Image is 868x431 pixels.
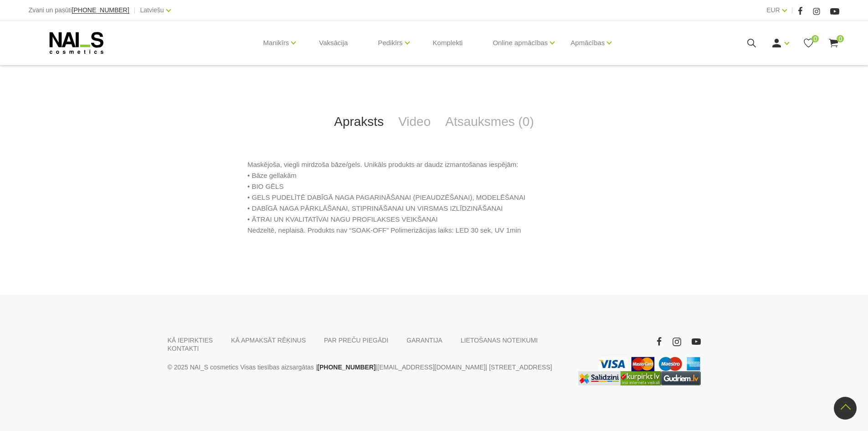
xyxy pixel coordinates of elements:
a: KĀ IEPIRKTIES [168,336,213,344]
a: 0 [828,37,839,49]
a: Komplekti [426,21,470,65]
a: [PHONE_NUMBER] [317,362,375,373]
a: Atsauksmes (0) [438,107,541,137]
a: https://www.gudriem.lv/veikali/lv [661,371,701,385]
img: Labākā cena interneta veikalos - Samsung, Cena, iPhone, Mobilie telefoni [578,371,621,385]
a: KONTAKTI [168,344,199,353]
a: LIETOŠANAS NOTEIKUMI [461,336,538,344]
a: Apraksts [327,107,391,137]
a: Vaksācija [312,21,355,65]
span: [PHONE_NUMBER] [72,6,129,14]
a: KĀ APMAKSĀT RĒĶINUS [231,336,306,344]
a: [PHONE_NUMBER] [72,7,129,14]
div: Zvani un pasūti [29,5,129,16]
a: Apmācības [570,25,605,61]
a: Video [391,107,438,137]
span: 0 [837,35,844,42]
a: Manikīrs [263,25,289,61]
p: Maskējoša, viegli mirdzoša bāze/gels. Unikāls produkts ar daudz izmantošanas iespējām: • Bāze gel... [247,159,621,236]
span: | [791,5,793,16]
a: 0 [803,37,814,49]
a: Online apmācības [493,25,548,61]
img: www.gudriem.lv/veikali/lv [661,371,701,385]
img: Lielākais Latvijas interneta veikalu preču meklētājs [621,371,661,385]
a: PAR PREČU PIEGĀDI [324,336,388,344]
a: Latviešu [140,5,164,16]
span: 0 [812,35,819,42]
a: [EMAIL_ADDRESS][DOMAIN_NAME] [377,362,485,373]
p: © 2025 NAI_S cosmetics Visas tiesības aizsargātas | | | [STREET_ADDRESS] [168,362,564,373]
a: Pedikīrs [378,25,402,61]
a: EUR [766,5,780,16]
a: GARANTIJA [406,336,442,344]
span: | [134,5,136,16]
